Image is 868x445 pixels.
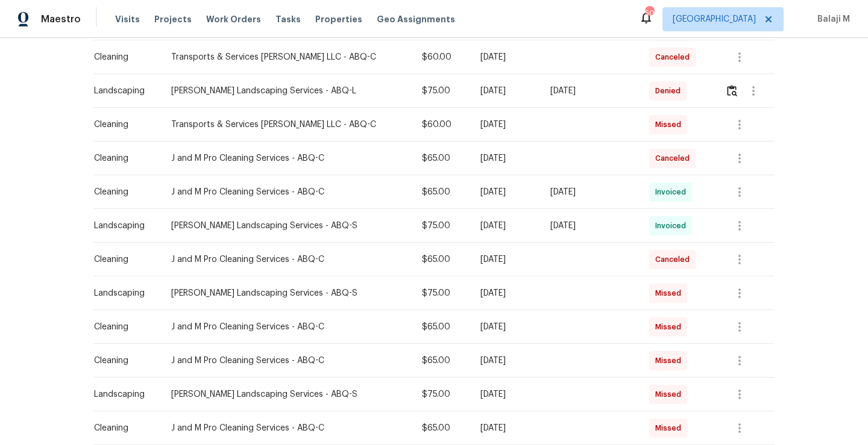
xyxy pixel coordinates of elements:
[315,13,362,25] span: Properties
[655,422,686,434] span: Missed
[422,254,461,266] div: $65.00
[171,287,403,299] div: [PERSON_NAME] Landscaping Services - ABQ-S
[94,287,152,299] div: Landscaping
[673,13,756,25] span: [GEOGRAPHIC_DATA]
[655,254,694,266] span: Canceled
[655,51,694,63] span: Canceled
[94,355,152,367] div: Cleaning
[94,152,152,164] div: Cleaning
[171,51,403,63] div: Transports & Services [PERSON_NAME] LLC - ABQ-C
[422,152,461,164] div: $65.00
[480,51,531,63] div: [DATE]
[94,388,152,400] div: Landscaping
[94,254,152,266] div: Cleaning
[94,85,152,97] div: Landscaping
[422,119,461,131] div: $60.00
[94,119,152,131] div: Cleaning
[480,388,531,400] div: [DATE]
[171,186,403,198] div: J and M Pro Cleaning Services - ABQ-C
[480,152,531,164] div: [DATE]
[655,220,691,232] span: Invoiced
[41,13,81,25] span: Maestro
[422,186,461,198] div: $65.00
[655,388,686,400] span: Missed
[550,186,630,198] div: [DATE]
[655,119,686,131] span: Missed
[550,220,630,232] div: [DATE]
[94,422,152,434] div: Cleaning
[115,13,140,25] span: Visits
[94,321,152,333] div: Cleaning
[480,287,531,299] div: [DATE]
[377,13,455,25] span: Geo Assignments
[422,388,461,400] div: $75.00
[275,15,301,23] span: Tasks
[645,7,653,19] div: 50
[480,321,531,333] div: [DATE]
[171,85,403,97] div: [PERSON_NAME] Landscaping Services - ABQ-L
[550,85,630,97] div: [DATE]
[422,85,461,97] div: $75.00
[154,13,192,25] span: Projects
[171,321,403,333] div: J and M Pro Cleaning Services - ABQ-C
[171,388,403,400] div: [PERSON_NAME] Landscaping Services - ABQ-S
[725,76,739,105] button: Review Icon
[171,422,403,434] div: J and M Pro Cleaning Services - ABQ-C
[422,321,461,333] div: $65.00
[480,186,531,198] div: [DATE]
[94,51,152,63] div: Cleaning
[655,186,691,198] span: Invoiced
[480,355,531,367] div: [DATE]
[655,85,685,97] span: Denied
[171,119,403,131] div: Transports & Services [PERSON_NAME] LLC - ABQ-C
[422,287,461,299] div: $75.00
[206,13,261,25] span: Work Orders
[480,254,531,266] div: [DATE]
[171,152,403,164] div: J and M Pro Cleaning Services - ABQ-C
[422,51,461,63] div: $60.00
[480,220,531,232] div: [DATE]
[94,220,152,232] div: Landscaping
[94,186,152,198] div: Cleaning
[171,254,403,266] div: J and M Pro Cleaning Services - ABQ-C
[655,321,686,333] span: Missed
[727,85,737,96] img: Review Icon
[422,355,461,367] div: $65.00
[422,422,461,434] div: $65.00
[480,422,531,434] div: [DATE]
[655,287,686,299] span: Missed
[655,355,686,367] span: Missed
[813,13,850,25] span: Balaji M
[480,119,531,131] div: [DATE]
[480,85,531,97] div: [DATE]
[655,152,694,164] span: Canceled
[171,355,403,367] div: J and M Pro Cleaning Services - ABQ-C
[422,220,461,232] div: $75.00
[171,220,403,232] div: [PERSON_NAME] Landscaping Services - ABQ-S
